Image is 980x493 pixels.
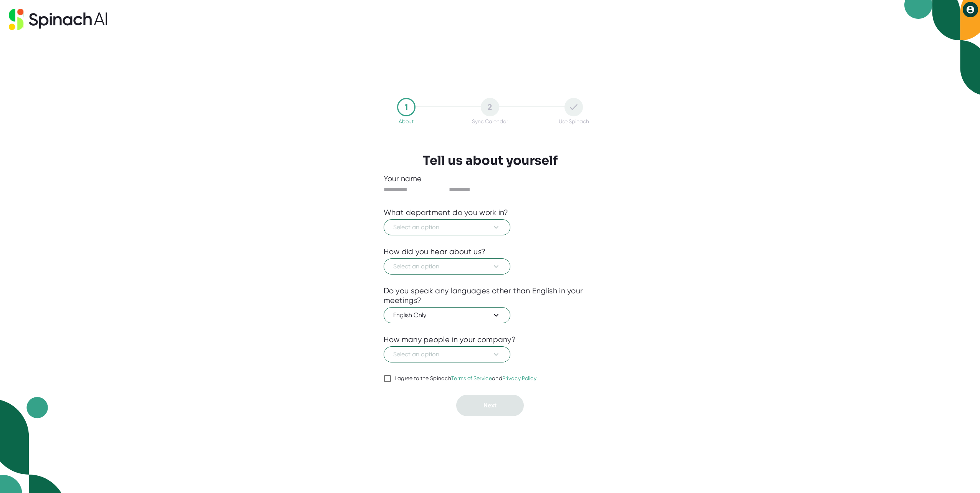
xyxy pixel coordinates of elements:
a: Terms of Service [451,375,492,381]
div: I agree to the Spinach and [395,375,537,382]
div: 2 [481,98,499,116]
div: Do you speak any languages other than English in your meetings? [384,286,597,305]
div: Your name [384,174,597,184]
div: About [399,118,414,124]
button: Select an option [384,346,510,362]
div: How did you hear about us? [384,247,486,256]
button: Select an option [384,219,510,235]
span: Next [483,402,497,409]
span: Select an option [393,262,501,271]
div: What department do you work in? [384,208,508,217]
span: Select an option [393,350,501,359]
div: Use Spinach [559,118,589,124]
button: English Only [384,307,510,323]
a: Privacy Policy [502,375,536,381]
div: How many people in your company? [384,335,516,344]
div: Sync Calendar [472,118,508,124]
button: Next [456,395,524,416]
span: English Only [393,311,501,320]
div: 1 [397,98,416,116]
span: Select an option [393,223,501,232]
h3: Tell us about yourself [423,153,558,168]
button: Select an option [384,258,510,275]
